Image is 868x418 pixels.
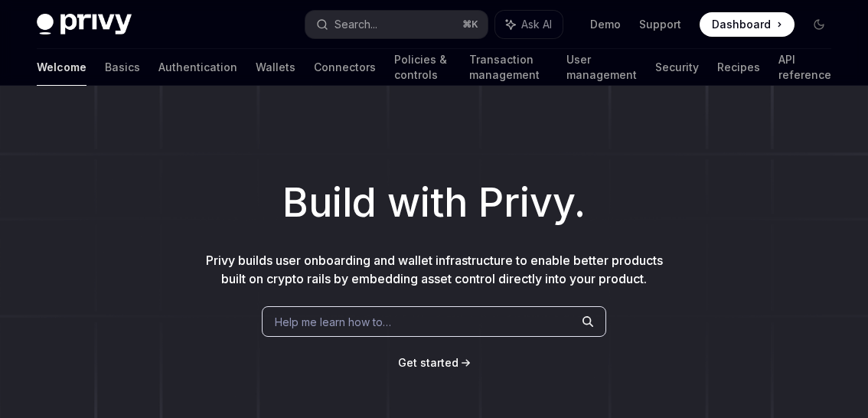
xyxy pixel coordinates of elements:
button: Search...⌘K [305,11,487,38]
span: Help me learn how to… [275,314,391,330]
a: Support [639,17,681,32]
a: Authentication [158,49,237,86]
a: Recipes [717,49,760,86]
a: Basics [105,49,140,86]
span: Get started [398,356,458,369]
a: Connectors [314,49,376,86]
span: Dashboard [712,17,771,32]
img: dark logo [37,14,132,35]
div: Search... [334,15,377,34]
button: Ask AI [495,11,563,38]
h1: Build with Privy. [24,173,844,233]
a: Welcome [37,49,86,86]
a: API reference [778,49,831,86]
a: Security [655,49,699,86]
span: ⌘ K [462,18,478,31]
a: Wallets [256,49,295,86]
button: Toggle dark mode [807,12,831,37]
a: Demo [590,17,621,32]
span: Privy builds user onboarding and wallet infrastructure to enable better products built on crypto ... [206,253,663,286]
a: Dashboard [700,12,795,37]
span: Ask AI [521,17,552,32]
a: Policies & controls [394,49,451,86]
a: Get started [398,355,458,371]
a: Transaction management [469,49,548,86]
a: User management [566,49,637,86]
